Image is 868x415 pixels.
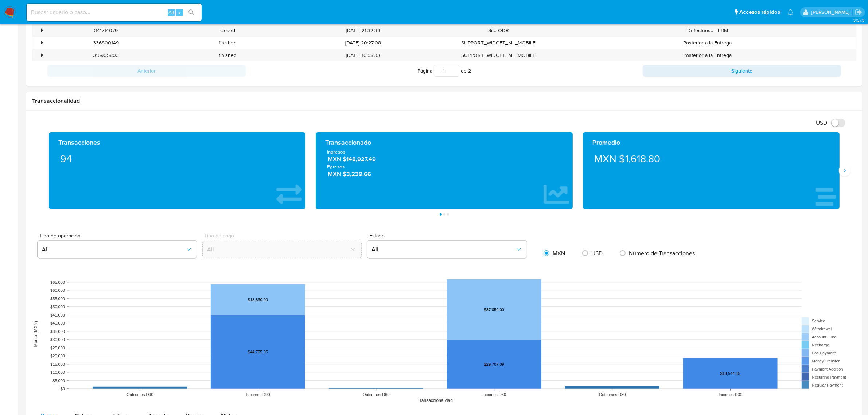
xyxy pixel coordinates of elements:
h1: Transaccionalidad [32,97,856,105]
a: Salir [855,8,863,16]
div: 341714079 [45,24,167,36]
p: alan.cervantesmartinez@mercadolibre.com.mx [811,9,852,16]
span: Accesos rápidos [739,8,780,16]
span: 3.157.3 [853,17,864,23]
div: Site ODR [438,24,559,36]
span: Alt [168,9,174,16]
div: SUPPORT_WIDGET_ML_MOBILE [438,37,559,49]
button: Anterior [47,65,246,77]
span: Página de [417,65,471,77]
div: [DATE] 16:58:33 [288,49,438,61]
div: • [41,52,43,59]
div: closed [167,24,288,36]
div: Posterior a la Entrega [559,37,856,49]
a: Notificaciones [787,9,794,15]
div: finished [167,37,288,49]
div: finished [167,49,288,61]
div: • [41,27,43,34]
div: 316905803 [45,49,167,61]
div: 336800149 [45,37,167,49]
div: • [41,39,43,46]
button: Siguiente [643,65,841,77]
div: Posterior a la Entrega [559,49,856,61]
input: Buscar usuario o caso... [27,8,202,17]
span: 2 [468,67,471,74]
div: [DATE] 21:32:39 [288,24,438,36]
div: Defectuoso - FBM [559,24,856,36]
button: search-icon [184,7,199,18]
span: s [178,9,180,16]
div: [DATE] 20:27:08 [288,37,438,49]
div: SUPPORT_WIDGET_ML_MOBILE [438,49,559,61]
